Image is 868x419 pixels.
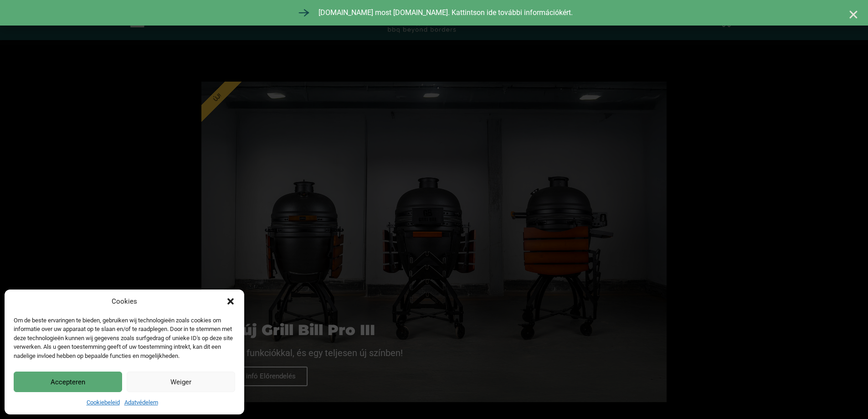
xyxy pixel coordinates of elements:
[14,372,122,392] button: Accepteren
[124,399,158,406] a: Adatvédelem
[832,383,859,410] iframe: Brevo live chat
[316,7,573,18] span: [DOMAIN_NAME] most [DOMAIN_NAME]. Kattintson ide további információkért.
[14,316,234,361] div: Om de beste ervaringen te bieden, gebruiken wij technologieën zoals cookies om informatie over uw...
[127,372,235,392] button: Weiger
[87,399,120,406] a: Cookiebeleid
[296,5,573,21] a: [DOMAIN_NAME] most [DOMAIN_NAME]. Kattintson ide további információkért.
[226,297,235,306] div: Párbeszéd bezárása
[848,9,859,20] a: Close
[112,296,137,307] div: Cookies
